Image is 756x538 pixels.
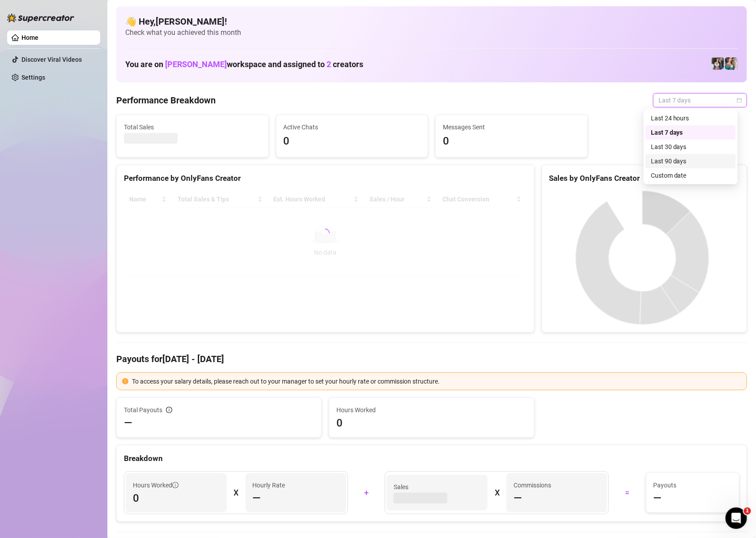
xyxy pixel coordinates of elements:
article: Commissions [514,480,551,490]
h4: Performance Breakdown [116,94,216,107]
div: Custom date [646,168,736,183]
div: Breakdown [124,453,739,465]
span: Active Chats [284,122,421,132]
div: Last 90 days [651,156,731,166]
div: Custom date [651,171,731,180]
div: Last 24 hours [646,111,736,125]
h4: Payouts for [DATE] - [DATE] [116,353,747,365]
div: + [353,486,379,500]
span: loading [321,229,330,238]
div: Sales by OnlyFans Creator [549,172,739,184]
span: Check what you achieved this month [125,28,738,38]
span: Total Sales [124,122,261,132]
span: Messages Sent [443,122,580,132]
div: = [614,486,640,500]
span: Last 7 days [658,94,742,107]
span: — [654,491,662,505]
span: Hours Worked [336,405,527,415]
div: Performance by OnlyFans Creator [124,172,527,184]
span: 0 [284,133,421,150]
a: Discover Viral Videos [21,56,82,63]
div: Last 7 days [651,128,731,137]
a: Home [21,34,38,41]
a: Settings [21,74,45,81]
span: 2 [327,60,331,69]
div: Last 30 days [651,142,731,152]
div: To access your salary details, please reach out to your manager to set your hourly rate or commis... [132,376,741,386]
div: Last 30 days [646,140,736,154]
span: info-circle [172,482,178,488]
div: Last 24 hours [651,113,731,123]
span: Payouts [654,480,732,490]
span: Total Payouts [124,405,162,415]
article: Hourly Rate [253,480,285,490]
div: X [495,486,499,500]
h4: 👋 Hey, [PERSON_NAME] ! [125,15,738,28]
span: Hours Worked [133,480,178,490]
img: logo-BBDzfeDw.svg [7,13,74,22]
span: info-circle [166,407,172,413]
span: — [253,491,261,505]
span: Sales [394,482,480,492]
h1: You are on workspace and assigned to creators [125,60,363,69]
div: Last 90 days [646,154,736,168]
span: exclamation-circle [122,378,128,384]
span: 0 [133,491,220,505]
span: calendar [737,98,742,103]
span: [PERSON_NAME] [165,60,227,69]
iframe: Intercom live chat [726,508,747,529]
span: 0 [336,416,527,430]
span: — [124,416,132,430]
img: Zaddy [725,57,738,70]
div: Last 7 days [646,125,736,140]
div: X [234,486,238,500]
span: 0 [443,133,580,150]
span: 1 [744,508,751,515]
span: — [514,491,522,505]
img: Katy [712,57,724,70]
